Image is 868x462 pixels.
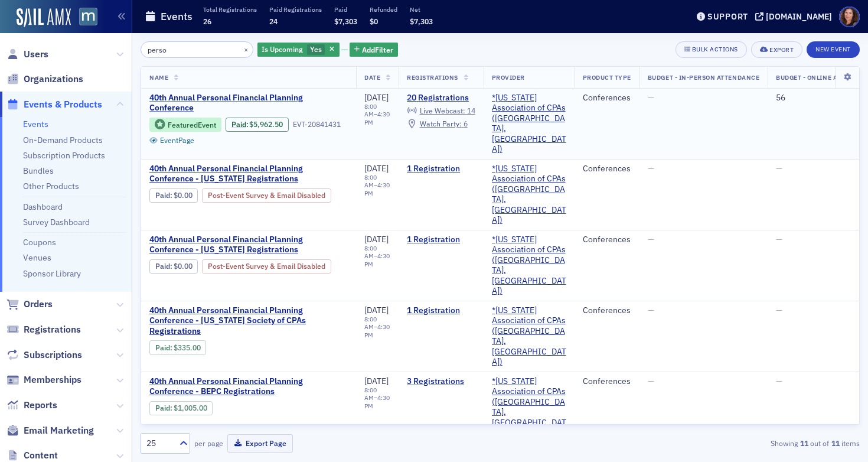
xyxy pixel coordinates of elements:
a: Orders [6,298,53,311]
a: 3 Registrations [407,376,475,387]
span: : [155,404,174,412]
span: Users [24,48,48,61]
p: Paid Registrations [269,5,322,14]
div: – [364,315,390,339]
a: Bundles [23,165,54,176]
span: 40th Annual Personal Financial Planning Conference - Oklahoma Registrations [149,164,348,184]
span: [DATE] [364,92,389,103]
div: Paid: 0 - $0 [149,259,198,274]
a: New Event [807,43,860,54]
a: Paid [155,343,170,352]
span: Organizations [24,73,83,86]
time: 8:00 AM [364,173,377,189]
a: *[US_STATE] Association of CPAs ([GEOGRAPHIC_DATA], [GEOGRAPHIC_DATA]) [492,376,566,438]
div: – [364,103,390,126]
button: New Event [807,41,860,58]
a: Other Products [23,181,79,191]
span: Yes [310,44,322,54]
span: : [155,191,174,200]
span: : [155,343,174,352]
a: 1 Registration [407,305,475,316]
div: Conferences [583,164,631,174]
button: [DOMAIN_NAME] [755,12,836,21]
span: Memberships [24,373,81,386]
span: 14 [467,106,475,115]
a: 40th Annual Personal Financial Planning Conference - [US_STATE] Society of CPAs Registrations [149,305,348,337]
span: $0.00 [174,191,192,200]
a: Memberships [6,373,81,386]
a: Registrations [6,323,81,336]
a: Watch Party: 6 [407,119,467,129]
span: — [648,92,654,103]
time: 4:30 PM [364,252,390,268]
button: AddFilter [350,43,398,57]
div: Yes [257,43,340,57]
a: 40th Annual Personal Financial Planning Conference - [US_STATE] Registrations [149,235,348,255]
h1: Events [161,9,192,24]
a: Venues [23,252,51,263]
input: Search… [141,41,253,58]
button: Export [751,41,802,58]
span: *Maryland Association of CPAs (Timonium, MD) [492,93,566,155]
span: 40th Annual Personal Financial Planning Conference - Connecticut Registrations [149,235,348,255]
time: 4:30 PM [364,110,390,126]
div: Paid: 2 - $33500 [149,340,206,354]
span: Live Webcast : [420,106,465,115]
span: — [648,234,654,245]
span: $0 [370,17,378,26]
a: 1 Registration [407,235,475,245]
a: Dashboard [23,201,63,212]
span: : [231,120,250,129]
div: Conferences [583,376,631,387]
div: Conferences [583,305,631,316]
a: Users [6,48,48,61]
span: — [776,305,782,315]
span: — [648,305,654,315]
div: Bulk Actions [692,46,738,53]
span: Profile [839,6,860,27]
a: Paid [231,120,246,129]
a: View Homepage [71,8,97,28]
div: Paid: 0 - $0 [149,188,198,203]
div: EVT-20841431 [293,120,341,129]
strong: 11 [829,438,841,448]
span: 6 [464,119,468,128]
div: – [364,245,390,268]
span: [DATE] [364,234,389,245]
span: *Maryland Association of CPAs (Timonium, MD) [492,305,566,367]
span: Events & Products [24,98,102,111]
time: 8:00 AM [364,386,377,402]
span: $5,962.50 [249,120,283,129]
a: 1 Registration [407,164,475,174]
span: Name [149,73,168,82]
div: [DOMAIN_NAME] [766,11,832,22]
p: Paid [334,5,357,14]
div: Featured Event [149,118,221,132]
div: – [364,174,390,197]
a: *[US_STATE] Association of CPAs ([GEOGRAPHIC_DATA], [GEOGRAPHIC_DATA]) [492,93,566,155]
a: Subscription Products [23,150,105,161]
span: Subscriptions [24,349,82,362]
div: Paid: 22 - $596250 [226,118,289,132]
span: Provider [492,73,525,82]
img: SailAMX [17,8,71,27]
a: Coupons [23,237,56,248]
span: 24 [269,17,278,26]
p: Total Registrations [203,5,257,14]
p: Refunded [370,5,397,14]
span: *Maryland Association of CPAs (Timonium, MD) [492,164,566,226]
span: Registrations [24,323,81,336]
a: Email Marketing [6,424,94,437]
span: $7,303 [410,17,433,26]
a: On-Demand Products [23,135,103,145]
div: Showing out of items [628,438,860,448]
a: *[US_STATE] Association of CPAs ([GEOGRAPHIC_DATA], [GEOGRAPHIC_DATA]) [492,305,566,367]
span: Date [364,73,380,82]
a: 40th Annual Personal Financial Planning Conference - [US_STATE] Registrations [149,164,348,184]
span: — [648,376,654,386]
a: 40th Annual Personal Financial Planning Conference [149,93,348,113]
time: 4:30 PM [364,323,390,339]
span: Content [24,449,58,462]
span: $7,303 [334,17,357,26]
